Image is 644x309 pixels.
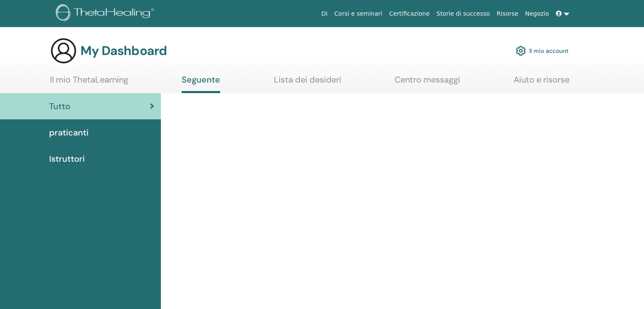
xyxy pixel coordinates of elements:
[331,6,386,22] a: Corsi e seminari
[516,41,569,60] a: Il mio account
[522,6,552,22] a: Negozio
[80,43,167,58] h3: My Dashboard
[49,126,88,139] span: praticanti
[274,74,341,91] a: Lista dei desideri
[49,100,70,113] span: Tutto
[49,152,85,165] span: Istruttori
[386,6,433,22] a: Certificazione
[395,74,460,91] a: Centro messaggi
[50,74,128,91] a: Il mio ThetaLearning
[50,37,77,64] img: generic-user-icon.jpg
[182,74,220,93] a: Seguente
[493,6,522,22] a: Risorse
[516,44,526,58] img: cog.svg
[514,74,569,91] a: Aiuto e risorse
[56,4,157,23] img: logo.png
[318,6,331,22] a: Di
[433,6,493,22] a: Storie di successo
